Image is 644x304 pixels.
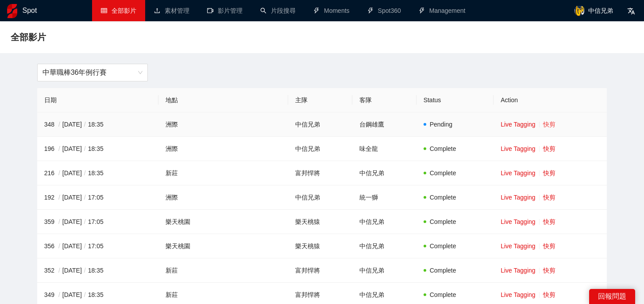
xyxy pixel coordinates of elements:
[430,218,456,225] span: Complete
[352,210,416,234] td: 中信兄弟
[430,267,456,274] span: Complete
[37,137,158,161] td: 196 [DATE] 18:35
[501,169,535,177] a: Live Tagging
[82,194,88,201] span: /
[82,267,88,274] span: /
[288,185,352,210] td: 中信兄弟
[288,210,352,234] td: 樂天桃猿
[56,291,62,298] span: /
[494,88,607,112] th: Action
[543,169,555,177] a: 快剪
[158,161,288,185] td: 新莊
[501,121,535,128] a: Live Tagging
[288,234,352,258] td: 樂天桃猿
[82,121,88,128] span: /
[82,242,88,250] span: /
[158,137,288,161] td: 洲際
[56,145,62,152] span: /
[419,7,466,14] a: thunderboltManagement
[82,291,88,298] span: /
[430,145,456,152] span: Complete
[37,258,158,283] td: 352 [DATE] 18:35
[37,112,158,137] td: 348 [DATE] 18:35
[158,234,288,258] td: 樂天桃園
[430,169,456,177] span: Complete
[207,7,243,14] a: video-camera影片管理
[501,267,535,274] a: Live Tagging
[56,194,62,201] span: /
[288,258,352,283] td: 富邦悍將
[430,194,456,201] span: Complete
[158,185,288,210] td: 洲際
[501,242,535,250] a: Live Tagging
[352,137,416,161] td: 味全龍
[574,5,585,16] img: avatar
[543,194,555,201] a: 快剪
[158,258,288,283] td: 新莊
[543,218,555,225] a: 快剪
[352,258,416,283] td: 中信兄弟
[42,64,143,81] span: 中華職棒36年例行賽
[430,242,456,250] span: Complete
[543,267,555,274] a: 快剪
[158,112,288,137] td: 洲際
[37,185,158,210] td: 192 [DATE] 17:05
[543,121,555,128] a: 快剪
[352,112,416,137] td: 台鋼雄鷹
[56,267,62,274] span: /
[288,161,352,185] td: 富邦悍將
[56,169,62,177] span: /
[158,88,288,112] th: 地點
[430,291,456,298] span: Complete
[416,88,494,112] th: Status
[37,161,158,185] td: 216 [DATE] 18:35
[352,185,416,210] td: 統一獅
[543,242,555,250] a: 快剪
[260,7,296,14] a: search片段搜尋
[589,289,635,304] div: 回報問題
[501,145,535,152] a: Live Tagging
[430,121,452,128] span: Pending
[37,210,158,234] td: 359 [DATE] 17:05
[56,242,62,250] span: /
[158,210,288,234] td: 樂天桃園
[288,88,352,112] th: 主隊
[56,218,62,225] span: /
[313,7,350,14] a: thunderboltMoments
[82,169,88,177] span: /
[154,7,189,14] a: upload素材管理
[352,88,416,112] th: 客隊
[352,161,416,185] td: 中信兄弟
[11,30,46,44] span: 全部影片
[37,234,158,258] td: 356 [DATE] 17:05
[543,145,555,152] a: 快剪
[501,218,535,225] a: Live Tagging
[112,7,136,14] span: 全部影片
[288,112,352,137] td: 中信兄弟
[82,218,88,225] span: /
[82,145,88,152] span: /
[101,8,107,14] span: table
[543,291,555,298] a: 快剪
[367,7,401,14] a: thunderboltSpot360
[288,137,352,161] td: 中信兄弟
[56,121,62,128] span: /
[37,88,158,112] th: 日期
[501,194,535,201] a: Live Tagging
[352,234,416,258] td: 中信兄弟
[7,4,17,18] img: logo
[501,291,535,298] a: Live Tagging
